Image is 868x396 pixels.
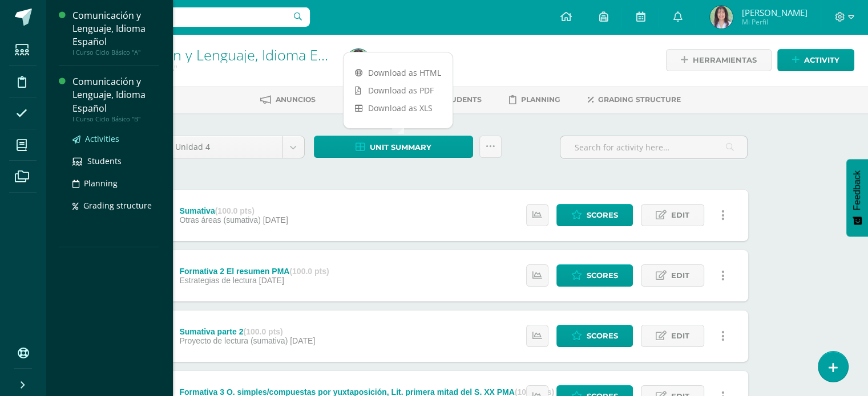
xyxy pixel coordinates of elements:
img: f3b1493ed436830fdf56a417e31bb5df.png [710,6,733,28]
a: Download as XLS [344,99,453,117]
span: Anuncios [276,95,316,104]
span: [PERSON_NAME] [741,7,807,18]
a: Comunicación y Lenguaje, Idioma Español [89,45,361,64]
span: Scores [587,325,618,346]
div: Sumativa parte 2 [179,327,315,336]
div: Comunicación y Lenguaje, Idioma Español [72,9,159,48]
a: Planning [72,177,159,190]
a: Herramientas [666,49,772,71]
span: Otras áreas (sumativa) [179,215,260,224]
span: Students [442,95,482,104]
div: Comunicación y Lenguaje, Idioma Español [72,75,159,115]
span: Planning [521,95,560,104]
a: Comunicación y Lenguaje, Idioma EspañolI Curso Ciclo Básico "A" [72,9,159,56]
a: Anuncios [260,91,316,109]
a: Students [72,154,159,168]
span: Edit [671,205,689,226]
a: Scores [556,264,633,287]
span: Planning [84,178,118,189]
span: Estrategias de lectura [179,276,256,285]
span: Students [87,156,122,166]
a: Unit summary [314,136,473,158]
a: Download as HTML [344,64,453,81]
a: Scores [556,204,633,226]
span: Edit [671,265,689,286]
span: Proyecto de lectura (sumativa) [179,336,288,345]
span: Unit summary [370,137,431,158]
strong: (100.0 pts) [289,267,329,276]
span: Mi Perfil [741,17,807,27]
button: Feedback - Mostrar encuesta [846,159,868,236]
input: Search for activity here… [560,136,747,158]
span: [DATE] [290,336,315,345]
a: Activities [72,132,159,145]
strong: (100.0 pts) [243,327,282,336]
span: [DATE] [263,215,288,224]
span: Scores [587,265,618,286]
span: Edit [671,325,689,346]
a: Comunicación y Lenguaje, Idioma EspañolI Curso Ciclo Básico "B" [72,75,159,123]
div: Sumativa [179,206,288,215]
span: Grading structure [83,200,152,211]
span: Unidad 4 [175,136,274,158]
div: I Curso Ciclo Básico "B" [72,115,159,123]
span: Herramientas [693,50,757,71]
div: Formativa 2 El resumen PMA [179,267,329,276]
span: Activities [85,133,119,144]
div: I Curso Ciclo Básico 'A' [89,63,333,74]
a: Download as PDF [344,81,453,99]
span: Scores [587,205,618,226]
span: Activity [804,50,839,71]
a: Students [425,91,482,109]
span: Grading structure [598,95,681,104]
a: Scores [556,325,633,347]
strong: (100.0 pts) [215,206,255,215]
span: Feedback [852,170,862,210]
a: Grading structure [588,91,681,109]
a: Grading structure [72,199,159,212]
a: Planning [509,91,560,109]
img: f3b1493ed436830fdf56a417e31bb5df.png [347,49,370,72]
h1: Comunicación y Lenguaje, Idioma Español [89,47,333,63]
a: Unidad 4 [167,136,304,158]
span: [DATE] [259,276,284,285]
a: Activity [777,49,854,71]
div: I Curso Ciclo Básico "A" [72,48,159,56]
input: Search a user… [53,7,310,27]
